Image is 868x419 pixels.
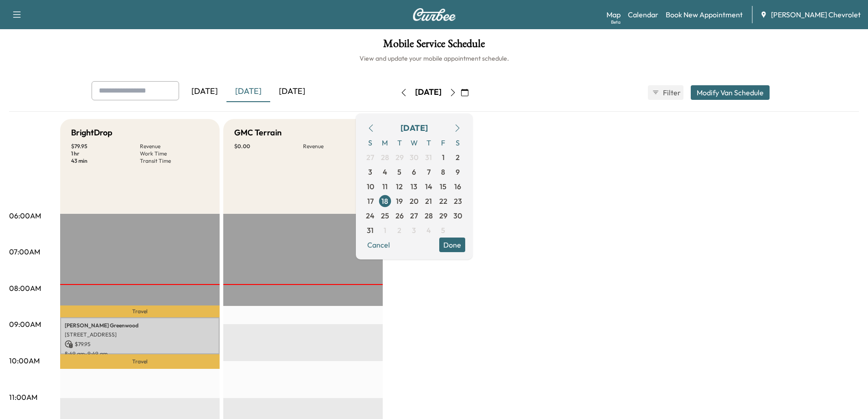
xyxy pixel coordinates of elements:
p: 1 hr [71,150,140,157]
span: 4 [426,225,431,236]
a: Book New Appointment [666,9,743,20]
h6: View and update your mobile appointment schedule. [9,54,859,63]
p: 11:00AM [9,392,37,403]
p: 8:49 am - 9:49 am [65,350,215,357]
span: 5 [441,225,445,236]
p: Revenue [303,143,372,150]
p: 10:00AM [9,355,40,366]
span: 21 [425,196,432,207]
span: 16 [454,181,461,192]
span: 28 [381,152,389,163]
span: 27 [366,152,374,163]
p: [STREET_ADDRESS] [65,331,215,338]
a: MapBeta [606,9,621,20]
span: 15 [440,181,447,192]
span: Filter [663,87,679,98]
span: T [421,135,436,150]
h5: BrightDrop [71,126,113,139]
span: 31 [425,152,432,163]
span: 10 [367,181,374,192]
h1: Mobile Service Schedule [9,38,859,54]
div: [DATE] [226,81,270,102]
p: Work Time [140,150,209,157]
span: 30 [453,210,462,221]
span: W [407,135,421,150]
span: 22 [439,196,447,207]
span: 25 [381,210,389,221]
span: S [451,135,465,150]
span: S [363,135,378,150]
p: 08:00AM [9,283,41,294]
a: Calendar [628,9,658,20]
img: Curbee Logo [412,8,456,21]
span: [PERSON_NAME] Chevrolet [771,9,861,20]
p: $ 0.00 [234,143,303,150]
span: 28 [425,210,433,221]
span: 11 [382,181,388,192]
div: [DATE] [270,81,314,102]
span: 1 [384,225,386,236]
span: T [392,135,407,150]
div: [DATE] [183,81,226,102]
span: 3 [412,225,416,236]
button: Done [439,238,465,252]
p: Transit Time [140,157,209,165]
span: 2 [397,225,401,236]
h5: GMC Terrain [234,126,282,139]
span: 6 [412,166,416,177]
div: Beta [611,19,621,26]
span: 24 [366,210,375,221]
p: 07:00AM [9,246,40,257]
button: Filter [648,85,683,100]
p: $ 79.95 [65,340,215,348]
span: 19 [396,196,403,207]
button: Modify Van Schedule [691,85,770,100]
span: 8 [441,166,445,177]
span: 2 [456,152,460,163]
span: 3 [368,166,372,177]
p: Revenue [140,143,209,150]
span: 27 [410,210,418,221]
span: 4 [383,166,387,177]
p: 06:00AM [9,210,41,221]
span: 13 [411,181,417,192]
span: 29 [395,152,404,163]
span: 29 [439,210,447,221]
span: 18 [381,196,388,207]
div: [DATE] [415,87,442,98]
span: 5 [397,166,401,177]
span: 17 [367,196,374,207]
span: 23 [454,196,462,207]
span: 31 [367,225,374,236]
div: [DATE] [401,122,428,134]
span: F [436,135,451,150]
span: 26 [395,210,404,221]
span: 1 [442,152,445,163]
span: 14 [425,181,432,192]
button: Cancel [363,238,394,252]
span: 12 [396,181,403,192]
span: M [378,135,392,150]
p: Travel [60,354,220,369]
p: 43 min [71,157,140,165]
p: [PERSON_NAME] Greenwood [65,322,215,329]
p: Travel [60,305,220,317]
p: $ 79.95 [71,143,140,150]
span: 30 [410,152,418,163]
span: 9 [456,166,460,177]
span: 20 [410,196,418,207]
p: 09:00AM [9,319,41,330]
span: 7 [427,166,431,177]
